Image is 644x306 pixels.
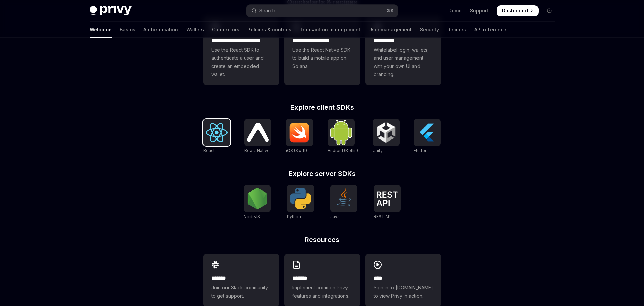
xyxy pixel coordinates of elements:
span: Use the React Native SDK to build a mobile app on Solana. [292,46,352,70]
a: JavaJava [330,185,357,220]
span: NodeJS [244,214,260,219]
span: Implement common Privy features and integrations. [292,284,352,300]
a: Dashboard [497,5,539,16]
h2: Resources [203,236,441,243]
img: Python [290,188,311,209]
a: Transaction management [300,22,360,38]
a: **** *****Whitelabel login, wallets, and user management with your own UI and branding. [365,16,441,85]
img: NodeJS [246,188,268,209]
span: Whitelabel login, wallets, and user management with your own UI and branding. [374,46,433,78]
a: NodeJSNodeJS [244,185,271,220]
span: ⌘ K [387,8,394,14]
a: Basics [120,22,135,38]
a: React NativeReact Native [244,119,271,154]
img: Flutter [416,122,438,143]
img: iOS (Swift) [289,122,310,143]
a: Android (Kotlin)Android (Kotlin) [328,119,358,154]
a: Welcome [90,22,112,38]
img: Java [333,188,355,209]
span: iOS (Swift) [286,148,307,153]
span: React [203,148,215,153]
span: Java [330,214,340,219]
a: API reference [474,22,506,38]
a: Connectors [212,22,239,38]
span: React Native [244,148,270,153]
img: Unity [375,122,397,143]
span: Flutter [414,148,426,153]
a: Demo [448,7,462,14]
a: Recipes [447,22,466,38]
a: UnityUnity [373,119,400,154]
a: Authentication [143,22,178,38]
a: **** **** **** ***Use the React Native SDK to build a mobile app on Solana. [284,16,360,85]
a: Support [470,7,488,14]
span: Dashboard [502,7,528,14]
a: FlutterFlutter [414,119,441,154]
button: Toggle dark mode [544,5,555,16]
h2: Explore server SDKs [203,170,441,177]
a: Security [420,22,439,38]
img: React [206,123,228,142]
span: Sign in to [DOMAIN_NAME] to view Privy in action. [374,284,433,300]
img: React Native [247,123,269,142]
a: User management [368,22,412,38]
img: dark logo [90,6,132,16]
img: REST API [376,191,398,206]
a: REST APIREST API [374,185,401,220]
a: iOS (Swift)iOS (Swift) [286,119,313,154]
img: Android (Kotlin) [330,120,352,145]
span: REST API [374,214,392,219]
a: ReactReact [203,119,230,154]
button: Open search [246,5,398,17]
span: Join our Slack community to get support. [211,284,271,300]
div: Search... [259,7,278,15]
a: Wallets [186,22,204,38]
span: Unity [373,148,383,153]
span: Use the React SDK to authenticate a user and create an embedded wallet. [211,46,271,78]
h2: Explore client SDKs [203,104,441,111]
span: Python [287,214,301,219]
a: PythonPython [287,185,314,220]
span: Android (Kotlin) [328,148,358,153]
a: Policies & controls [247,22,291,38]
